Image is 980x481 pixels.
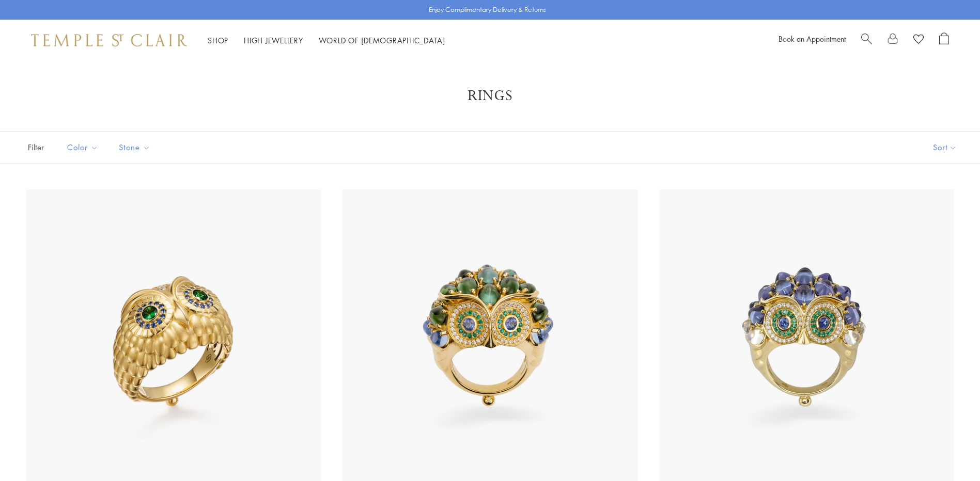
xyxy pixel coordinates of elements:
a: Book an Appointment [779,34,846,44]
button: Show sort by [910,132,980,163]
a: ShopShop [208,35,228,45]
span: Stone [114,141,158,154]
span: Color [62,141,106,154]
img: Temple St. Clair [31,34,187,46]
h1: Rings [41,87,939,105]
a: High JewelleryHigh Jewellery [244,35,303,45]
nav: Main navigation [208,34,445,47]
p: Enjoy Complimentary Delivery & Returns [429,5,546,15]
a: World of [DEMOGRAPHIC_DATA]World of [DEMOGRAPHIC_DATA] [319,35,445,45]
a: Open Shopping Bag [939,33,949,48]
button: Stone [111,136,158,159]
button: Color [59,136,106,159]
a: Search [861,33,872,48]
a: View Wishlist [913,33,924,48]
